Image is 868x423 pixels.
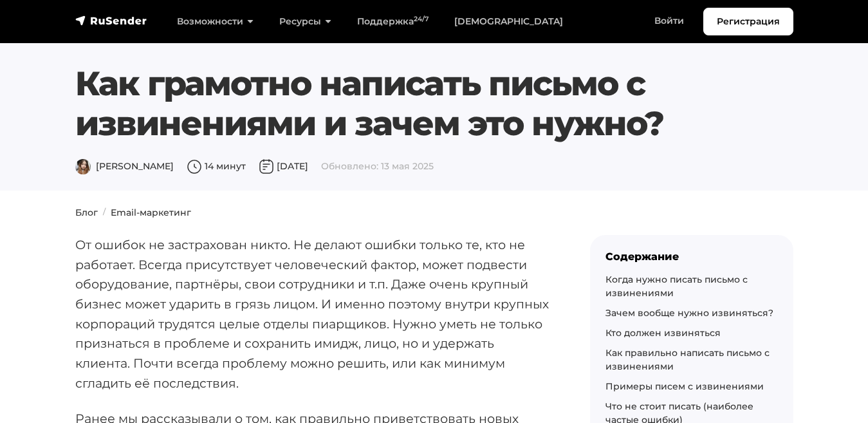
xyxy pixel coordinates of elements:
[605,250,778,263] div: Содержание
[344,8,441,35] a: Поддержка24/7
[642,8,697,34] a: Войти
[98,206,191,220] li: Email-маркетинг
[187,159,202,174] img: Время чтения
[605,307,773,319] a: Зачем вообще нужно извиняться?
[605,381,764,392] a: Примеры писем с извинениями
[75,160,174,172] span: [PERSON_NAME]
[605,347,770,372] a: Как правильно написать письмо с извинениями
[68,206,801,220] nav: breadcrumb
[75,64,732,144] h1: Как грамотно написать письмо с извинениями и зачем это нужно?
[605,327,721,339] a: Кто должен извиняться
[259,160,308,172] span: [DATE]
[75,14,147,27] img: RuSender
[605,274,748,299] a: Когда нужно писать письмо с извинениями
[187,160,246,172] span: 14 минут
[75,207,98,218] a: Блог
[414,15,429,23] sup: 24/7
[321,160,434,172] span: Обновлено: 13 мая 2025
[703,8,793,35] a: Регистрация
[75,235,549,393] p: От ошибок не застрахован никто. Не делают ошибки только те, кто не работает. Всегда присутствует ...
[266,8,344,35] a: Ресурсы
[164,8,266,35] a: Возможности
[441,8,576,35] a: [DEMOGRAPHIC_DATA]
[259,159,274,174] img: Дата публикации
